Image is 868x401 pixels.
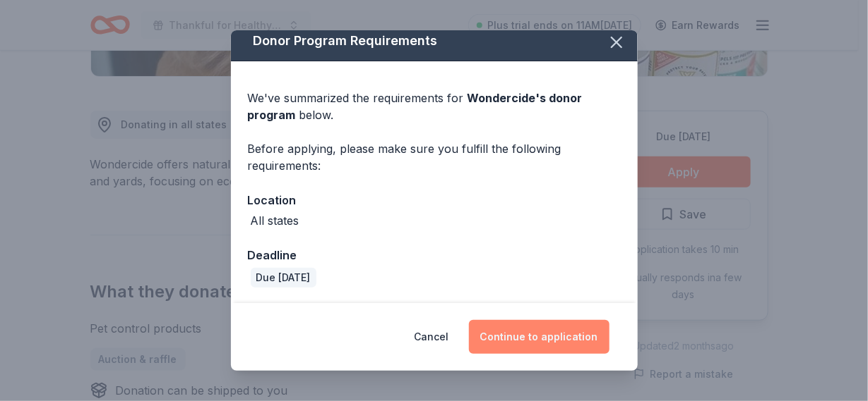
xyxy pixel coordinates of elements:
div: Location [248,191,621,209]
button: Cancel [415,320,449,354]
div: We've summarized the requirements for below. [248,90,621,123]
button: Continue to application [469,320,610,354]
div: Due [DATE] [251,268,316,288]
div: All states [251,212,299,229]
div: Deadline [248,246,621,264]
div: Donor Program Requirements [231,21,638,61]
div: Before applying, please make sure you fulfill the following requirements: [248,140,621,174]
